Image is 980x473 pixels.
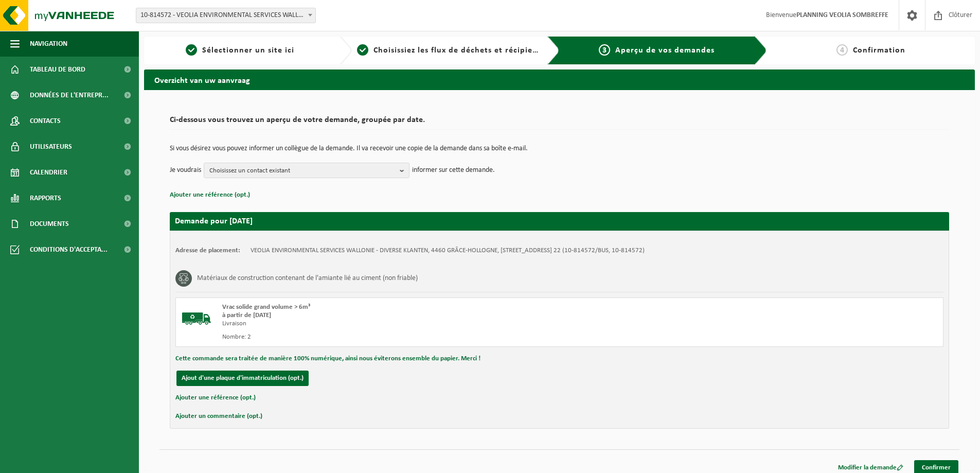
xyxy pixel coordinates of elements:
[30,185,61,211] span: Rapports
[30,82,109,108] span: Données de l'entrepr...
[30,57,85,82] span: Tableau de bord
[30,211,69,237] span: Documents
[175,410,262,423] button: Ajouter un commentaire (opt.)
[170,116,949,130] h2: Ci-dessous vous trouvez un aperçu de votre demande, groupée par date.
[796,11,888,19] strong: PLANNING VEOLIA SOMBREFFE
[373,46,545,55] span: Choisissiez les flux de déchets et récipients
[170,145,949,152] p: Si vous désirez vous pouvez informer un collègue de la demande. Il va recevoir une copie de la de...
[170,163,201,178] p: Je voudrais
[202,46,294,55] span: Sélectionner un site ici
[176,371,309,386] button: Ajout d'une plaque d'immatriculation (opt.)
[357,44,539,57] a: 2Choisissiez les flux de déchets et récipients
[222,312,271,319] strong: à partir de [DATE]
[144,69,975,90] h2: Overzicht van uw aanvraag
[175,352,480,365] button: Cette commande sera traitée de manière 100% numérique, ainsi nous éviterons ensemble du papier. M...
[175,247,240,254] strong: Adresse de placement:
[197,270,418,287] h3: Matériaux de construction contenant de l'amiante lié au ciment (non friable)
[30,160,67,185] span: Calendrier
[136,8,315,23] span: 10-814572 - VEOLIA ENVIRONMENTAL SERVICES WALLONIE - DIVERSE KLANTEN - GRÂCE-HOLLOGNE
[181,303,212,334] img: BL-SO-LV.png
[599,44,610,56] span: 3
[30,31,67,57] span: Navigation
[412,163,495,178] p: informer sur cette demande.
[222,333,601,341] div: Nombre: 2
[209,163,396,179] span: Choisissez un contact existant
[30,134,72,160] span: Utilisateurs
[853,46,905,55] span: Confirmation
[149,44,331,57] a: 1Sélectionner un site ici
[170,188,250,202] button: Ajouter une référence (opt.)
[30,108,61,134] span: Contacts
[204,163,409,178] button: Choisissez un contact existant
[175,391,256,405] button: Ajouter une référence (opt.)
[30,237,108,262] span: Conditions d'accepta...
[175,217,253,225] strong: Demande pour [DATE]
[251,247,645,255] td: VEOLIA ENVIRONMENTAL SERVICES WALLONIE - DIVERSE KLANTEN, 4460 GRÂCE-HOLLOGNE, [STREET_ADDRESS] 2...
[615,46,715,55] span: Aperçu de vos demandes
[222,304,310,310] span: Vrac solide grand volume > 6m³
[186,44,197,56] span: 1
[357,44,368,56] span: 2
[836,44,848,56] span: 4
[136,8,316,23] span: 10-814572 - VEOLIA ENVIRONMENTAL SERVICES WALLONIE - DIVERSE KLANTEN - GRÂCE-HOLLOGNE
[222,320,601,328] div: Livraison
